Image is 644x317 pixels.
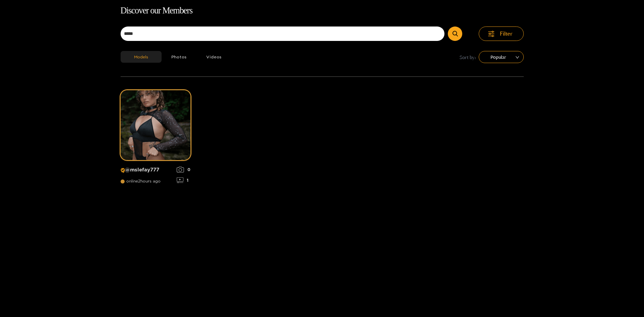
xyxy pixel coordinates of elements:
button: Submit Search [448,27,462,41]
button: Filter [479,27,524,41]
button: Photos [162,51,197,63]
button: Models [121,51,162,63]
p: @ mslefay777 [121,167,173,173]
span: Sort by: [460,53,476,61]
div: 1 [177,177,190,183]
div: 0 [177,167,190,172]
div: sort [479,51,524,63]
button: Videos [197,51,231,63]
a: Creator Profile Image: mslefay777@mslefay777online2hours ago01 [121,90,190,188]
span: Filter [500,30,513,38]
span: Popular [484,52,519,62]
h1: Discover our Members [121,4,524,18]
img: Creator Profile Image: mslefay777 [121,90,190,160]
span: online 2 hours ago [121,179,161,183]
